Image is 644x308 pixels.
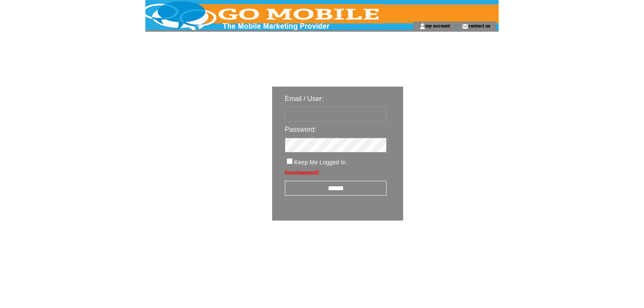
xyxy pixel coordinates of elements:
[426,23,450,28] a: my account
[428,242,470,252] img: transparent.png;jsessionid=69AF482012064742D4E2FC78C1EAD090
[294,159,346,166] span: Keep Me Logged In
[419,23,426,30] img: account_icon.gif;jsessionid=69AF482012064742D4E2FC78C1EAD090
[468,23,491,28] a: contact us
[285,126,317,133] span: Password:
[462,23,468,30] img: contact_us_icon.gif;jsessionid=69AF482012064742D4E2FC78C1EAD090
[285,95,324,102] span: Email / User:
[285,170,319,174] a: Forgot password?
